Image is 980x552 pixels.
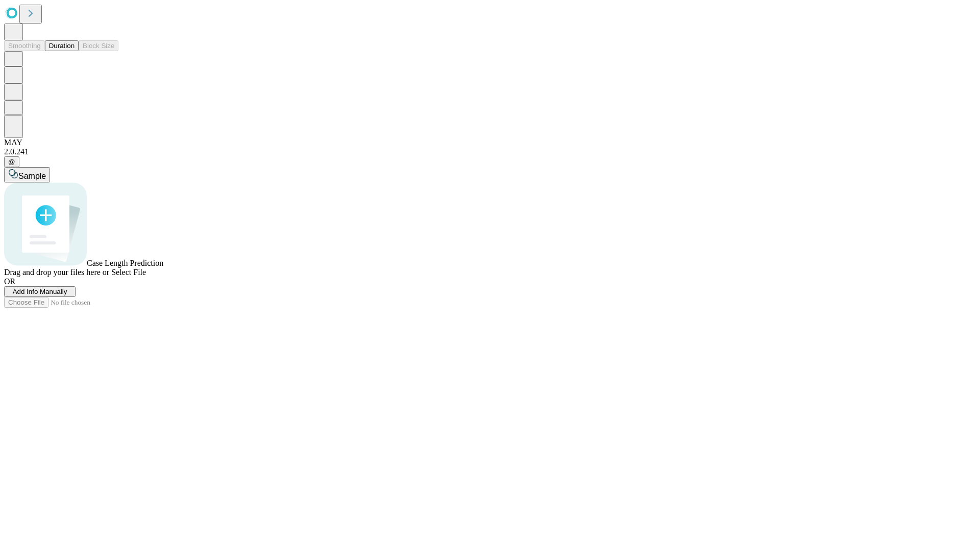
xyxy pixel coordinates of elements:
[4,286,76,297] button: Add Info Manually
[8,158,15,166] span: @
[13,288,67,295] span: Add Info Manually
[18,172,46,180] span: Sample
[4,40,45,51] button: Smoothing
[79,40,118,51] button: Block Size
[87,259,163,267] span: Case Length Prediction
[4,138,976,147] div: MAY
[45,40,79,51] button: Duration
[4,268,109,277] span: Drag and drop your files here or
[4,156,19,167] button: @
[4,147,976,156] div: 2.0.241
[4,277,15,286] span: OR
[4,167,50,182] button: Sample
[111,268,146,277] span: Select File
